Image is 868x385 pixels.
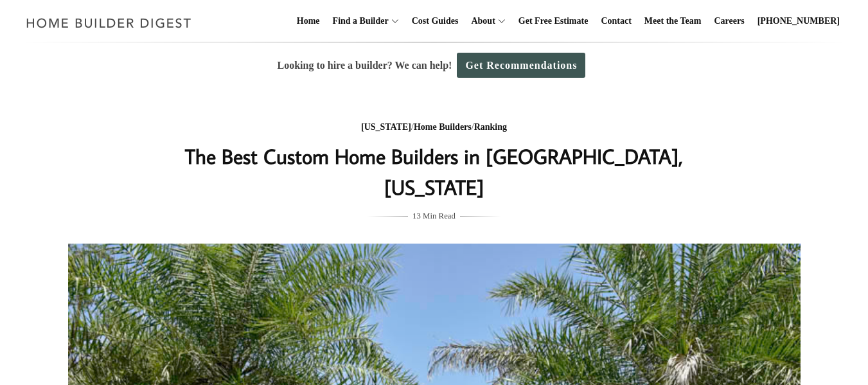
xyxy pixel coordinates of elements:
a: Meet the Team [639,1,707,42]
span: 13 Min Read [412,209,456,223]
h1: The Best Custom Home Builders in [GEOGRAPHIC_DATA], [US_STATE] [178,141,691,202]
div: / / [178,120,691,136]
a: Careers [709,1,750,42]
a: Ranking [474,122,507,132]
a: Cost Guides [407,1,464,42]
a: Find a Builder [328,1,389,42]
a: Get Recommendations [457,53,585,78]
a: Home [292,1,325,42]
a: Home Builders [414,122,472,132]
a: [PHONE_NUMBER] [752,1,845,42]
img: Home Builder Digest [21,10,197,35]
a: [US_STATE] [361,122,411,132]
a: Get Free Estimate [513,1,594,42]
a: About [466,1,495,42]
a: Contact [596,1,636,42]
